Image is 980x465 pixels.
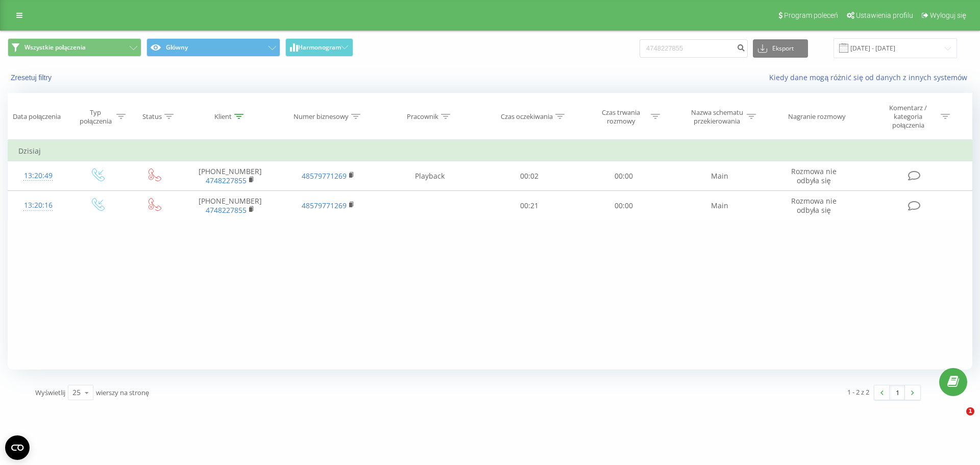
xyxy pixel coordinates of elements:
[482,191,576,221] td: 00:21
[181,191,279,221] td: [PHONE_NUMBER]
[878,104,938,130] div: Komentarz / kategoria połączenia
[181,161,279,191] td: [PHONE_NUMBER]
[640,39,748,58] input: Wyszukiwanie według numeru
[671,191,769,221] td: Main
[142,112,162,121] div: Status
[690,108,744,126] div: Nazwa schematu przekierowania
[847,387,869,397] div: 1 - 2 z 2
[791,196,837,215] span: Rozmowa nie odbyła się
[96,388,149,397] span: wierszy na stronę
[784,11,838,19] span: Program poleceń
[302,171,347,181] a: 48579771269
[8,73,57,82] button: Zresetuj filtry
[146,38,280,57] button: Główny
[302,201,347,210] a: 48579771269
[769,72,972,82] a: Kiedy dane mogą różnić się od danych z innych systemów
[18,166,58,186] div: 13:20:49
[856,11,913,19] span: Ustawienia profilu
[576,191,670,221] td: 00:00
[482,161,576,191] td: 00:02
[285,38,353,57] button: Harmonogram
[791,166,837,185] span: Rozmowa nie odbyła się
[8,38,141,57] button: Wszystkie połączenia
[753,39,808,58] button: Eksport
[206,176,247,185] a: 4748227855
[966,407,974,415] span: 1
[18,195,58,215] div: 13:20:16
[24,43,86,52] span: Wszystkie połączenia
[206,205,247,215] a: 4748227855
[501,112,553,121] div: Czas oczekiwania
[13,112,61,121] div: Data połączenia
[5,435,30,460] button: Open CMP widget
[72,387,81,398] div: 25
[945,407,970,432] iframe: Intercom live chat
[35,388,65,397] span: Wyświetlij
[930,11,966,19] span: Wyloguj się
[293,112,349,121] div: Numer biznesowy
[8,141,972,161] td: Dzisiaj
[890,385,905,400] a: 1
[671,161,769,191] td: Main
[594,108,648,126] div: Czas trwania rozmowy
[377,161,482,191] td: Playback
[77,108,114,126] div: Typ połączenia
[214,112,232,121] div: Klient
[298,44,341,51] span: Harmonogram
[576,161,670,191] td: 00:00
[407,112,438,121] div: Pracownik
[788,112,846,121] div: Nagranie rozmowy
